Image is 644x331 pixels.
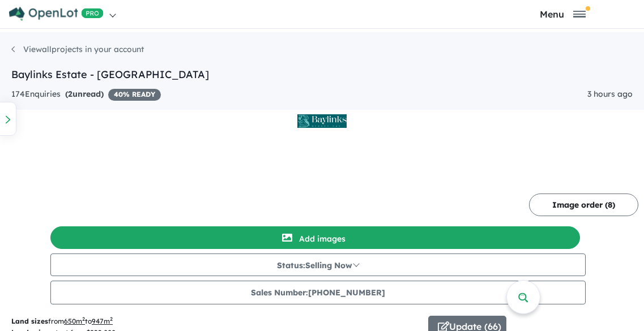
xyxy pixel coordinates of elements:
[587,88,633,101] div: 3 hours ago
[11,44,633,67] nav: breadcrumb
[50,281,586,304] button: Sales Number:[PHONE_NUMBER]
[108,89,161,101] span: 40 % READY
[5,114,639,128] img: Baylinks Estate - Pialba Logo
[64,317,85,325] u: 650 m
[110,316,113,322] sup: 2
[65,89,104,99] strong: ( unread)
[484,8,641,19] button: Toggle navigation
[85,317,113,325] span: to
[68,89,72,99] span: 2
[9,7,104,21] img: Openlot PRO Logo White
[11,68,209,81] a: Baylinks Estate - [GEOGRAPHIC_DATA]
[11,44,144,54] a: Viewallprojects in your account
[82,316,85,322] sup: 2
[529,194,638,216] button: Image order (8)
[50,253,586,276] button: Status:Selling Now
[50,226,580,249] button: Add images
[11,88,161,101] div: 174 Enquir ies
[11,317,48,325] b: Land sizes
[92,317,113,325] u: 947 m
[11,316,420,327] p: from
